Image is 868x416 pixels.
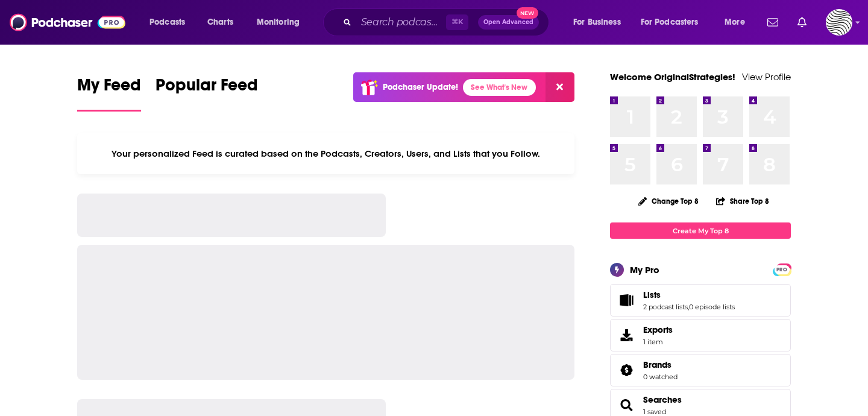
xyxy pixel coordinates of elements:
[77,133,574,174] div: Your personalized Feed is curated based on the Podcasts, Creators, Users, and Lists that you Follow.
[463,79,536,96] a: See What's New
[335,8,561,36] div: Search podcasts, credits, & more...
[631,194,706,209] button: Change Top 8
[688,303,689,311] span: ,
[610,284,791,317] span: Lists
[826,9,852,36] button: Show profile menu
[614,397,638,414] a: Searches
[725,14,745,31] span: More
[633,13,716,32] button: open menu
[630,264,659,276] div: My Pro
[614,292,638,309] a: Lists
[478,15,539,30] button: Open AdvancedNew
[610,354,791,386] span: Brands
[643,324,673,335] span: Exports
[641,14,699,31] span: For Podcasters
[826,9,852,36] span: Logged in as OriginalStrategies
[643,373,678,381] a: 0 watched
[149,14,185,31] span: Podcasts
[643,359,678,370] a: Brands
[141,13,201,32] button: open menu
[77,75,141,102] span: My Feed
[610,222,791,239] a: Create My Top 8
[383,82,458,92] p: Podchaser Update!
[689,303,735,311] a: 0 episode lists
[483,19,533,25] span: Open Advanced
[565,13,636,32] button: open menu
[643,338,673,346] span: 1 item
[716,13,760,32] button: open menu
[257,14,300,31] span: Monitoring
[643,289,735,300] a: Lists
[10,11,125,34] img: Podchaser - Follow, Share and Rate Podcasts
[715,189,770,213] button: Share Top 8
[573,14,621,31] span: For Business
[643,394,682,405] a: Searches
[207,14,233,31] span: Charts
[156,75,258,112] a: Popular Feed
[793,12,811,33] a: Show notifications dropdown
[248,13,315,32] button: open menu
[643,303,688,311] a: 2 podcast lists
[775,265,789,274] a: PRO
[742,71,791,83] a: View Profile
[517,7,538,19] span: New
[614,362,638,379] a: Brands
[446,14,468,30] span: ⌘ K
[643,359,671,370] span: Brands
[643,408,666,416] a: 1 saved
[610,71,735,83] a: Welcome OriginalStrategies!
[77,75,141,112] a: My Feed
[614,327,638,344] span: Exports
[763,12,783,33] a: Show notifications dropdown
[156,75,258,102] span: Popular Feed
[775,265,789,274] span: PRO
[610,319,791,351] a: Exports
[826,9,852,36] img: User Profile
[643,289,661,300] span: Lists
[356,13,446,32] input: Search podcasts, credits, & more...
[200,13,241,32] a: Charts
